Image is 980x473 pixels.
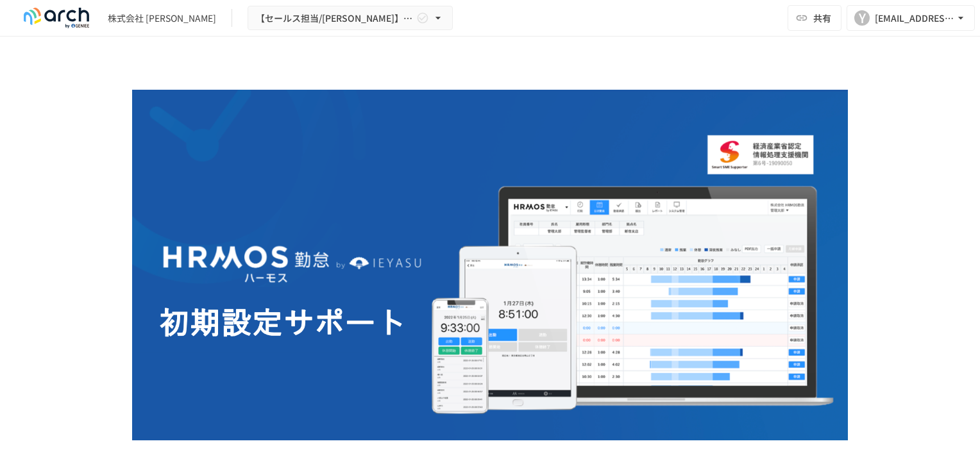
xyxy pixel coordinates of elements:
button: 【セールス担当/[PERSON_NAME]】株式会社 [PERSON_NAME]_初期設定サポート [248,6,453,31]
span: 共有 [813,11,831,25]
img: logo-default@2x-9cf2c760.svg [15,8,97,28]
div: 株式会社 [PERSON_NAME] [108,12,216,25]
span: 【セールス担当/[PERSON_NAME]】株式会社 [PERSON_NAME]_初期設定サポート [256,10,414,26]
img: GdztLVQAPnGLORo409ZpmnRQckwtTrMz8aHIKJZF2AQ [132,90,848,440]
div: [EMAIL_ADDRESS][DOMAIN_NAME] [875,10,954,26]
button: Y[EMAIL_ADDRESS][DOMAIN_NAME] [847,5,975,31]
button: 共有 [788,5,841,31]
div: Y [854,10,870,26]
